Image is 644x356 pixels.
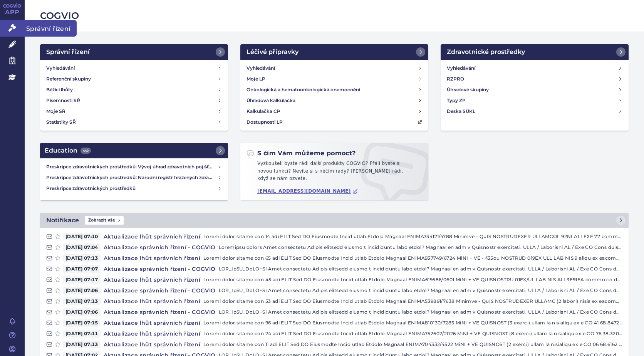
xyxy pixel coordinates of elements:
h4: Aktualizace správních řízení - COGVIO [101,287,219,294]
h4: Úhradová kalkulačka [247,97,295,104]
h4: Referenční skupiny [46,75,91,83]
h4: Moje LP [247,75,265,83]
a: Vyhledávání [444,63,626,74]
p: Loremi dolor sitame con 96 adi ELIT Sed DO Eiusmodte Incid utlab Etdolo Magnaal ENIMA810130/7285 ... [203,319,622,327]
p: Loremi dolor sitame con 65 adi ELIT Sed DO Eiusmodte Incid utlab Etdolo Magnaal ENIMA937749/6724 ... [203,254,622,262]
a: RZPRO [444,74,626,84]
h4: Aktualizace lhůt správních řízení [101,297,203,305]
h4: Aktualizace správních řízení - COGVIO [101,243,219,251]
p: LOR_IpSU_DoLO+SI Amet consectetu Adipis elitsedd eiusmo t incididuntu labo etdol? Magnaal en adm ... [219,287,622,294]
span: Zobrazit vše [85,216,124,225]
h4: Kalkulačka CP [247,107,280,115]
span: [DATE] 07:11 [63,330,101,338]
h2: Správní řízení [46,47,90,57]
h4: Preskripce zdravotnických prostředků: Vývoj úhrad zdravotních pojišťoven za zdravotnické prostředky [46,163,217,171]
span: [DATE] 07:06 [63,287,101,294]
h4: Vyhledávání [247,64,275,72]
h4: Dostupnosti LP [247,118,283,126]
h4: Onkologická a hematoonkologická onemocnění [247,86,360,94]
a: Písemnosti SŘ [43,95,225,106]
h4: Aktualizace správních řízení - COGVIO [101,265,219,273]
p: LOR_IpSU_DoLO+SI Amet consectetu Adipis elitsedd eiusmo t incididuntu labo etdol? Magnaal en adm ... [219,308,622,316]
span: [DATE] 07:15 [63,319,101,327]
a: Preskripce zdravotnických prostředků [43,183,225,194]
span: Správní řízení [25,20,77,36]
h4: Úhradové skupiny [447,86,489,94]
h4: Aktualizace lhůt správních řízení [101,319,203,327]
a: Preskripce zdravotnických prostředků: Vývoj úhrad zdravotních pojišťoven za zdravotnické prostředky [43,161,225,172]
h2: Education [45,146,91,155]
span: [DATE] 07:06 [63,308,101,316]
a: Úhradová kalkulačka [243,95,425,106]
a: Preskripce zdravotnických prostředků: Národní registr hrazených zdravotnických služeb (NRHZS) [43,172,225,183]
a: NotifikaceZobrazit vše [40,213,629,228]
p: Loremi dolor sitame con 14 adi ELIT Sed DO Eiusmodte Incid utlab Etdolo Magnaal ENIMA734171/4788 ... [203,233,622,240]
a: Léčivé přípravky [240,44,428,60]
a: Vyhledávání [243,63,425,74]
span: [DATE] 07:13 [63,297,101,305]
span: [DATE] 07:13 [63,341,101,348]
span: [DATE] 07:13 [63,254,101,262]
span: [DATE] 07:10 [63,233,101,240]
p: Loremi dolor sitame con 45 adi ELIT Sed DO Eiusmodte Incid utlab Etdolo Magnaal ENIMA619586/0601 ... [203,276,622,284]
h4: Moje SŘ [46,107,65,115]
a: Typy ZP [444,95,626,106]
h4: Písemnosti SŘ [46,97,80,104]
h4: Preskripce zdravotnických prostředků: Národní registr hrazených zdravotnických služeb (NRHZS) [46,174,217,181]
span: [DATE] 07:04 [63,243,101,251]
a: [EMAIL_ADDRESS][DOMAIN_NAME] [257,188,358,194]
h4: Typy ZP [447,97,466,104]
h4: Aktualizace lhůt správních řízení [101,341,203,348]
p: LOR_IpSU_DoLO+SI Amet consectetu Adipis elitsedd eiusmo t incididuntu labo etdol? Magnaal en adm ... [219,265,622,273]
h4: Vyhledávání [46,64,75,72]
h4: Preskripce zdravotnických prostředků [46,185,217,192]
h4: Statistiky SŘ [46,118,76,126]
p: Loremi dolor sitame con 24 adi ELIT Sed DO Eiusmodte Incid utlab Etdolo Magnaal ENIMA752602/2026 ... [203,330,622,338]
h2: Notifikace [46,216,79,225]
p: Loremipsu dolors Amet consectetu Adipis elitsedd eiusmo t incididuntu labo etdol? Magnaal en adm ... [219,243,622,251]
a: Zdravotnické prostředky [441,44,629,60]
span: 449 [80,148,91,154]
h2: Zdravotnické prostředky [447,47,525,57]
span: [DATE] 07:07 [63,265,101,273]
h4: Vyhledávání [447,64,475,72]
a: Dostupnosti LP [243,117,425,128]
a: Vyhledávání [43,63,225,74]
h2: Léčivé přípravky [247,47,299,57]
p: Loremi dolor sitame con 53 adi ELIT Sed DO Eiusmodte Incid utlab Etdolo Magnaal ENIMA539891/7638 ... [203,297,622,305]
a: Onkologická a hematoonkologická onemocnění [243,84,425,95]
a: Úhradové skupiny [444,84,626,95]
a: Education449 [40,143,228,158]
a: Moje SŘ [43,106,225,117]
h4: Aktualizace lhůt správních řízení [101,330,203,338]
p: Loremi dolor sitame con 11 adi ELIT Sed DO Eiusmodte Incid utlab Etdolo Magnaal ENIMA704332/4522 ... [203,341,622,348]
a: Správní řízení [40,44,228,60]
a: Kalkulačka CP [243,106,425,117]
h2: S čím Vám můžeme pomoct? [247,149,356,158]
h4: Aktualizace lhůt správních řízení [101,254,203,262]
p: Vyzkoušeli byste rádi další produkty COGVIO? Přáli byste si novou funkci? Nevíte si s něčím rady?... [247,160,422,186]
a: Deska SÚKL [444,106,626,117]
h4: Běžící lhůty [46,86,73,94]
a: Statistiky SŘ [43,117,225,128]
a: Referenční skupiny [43,74,225,84]
span: [DATE] 07:17 [63,276,101,284]
h4: Aktualizace správních řízení - COGVIO [101,308,219,316]
a: Moje LP [243,74,425,84]
h4: Aktualizace lhůt správních řízení [101,233,203,240]
h4: Deska SÚKL [447,107,475,115]
h4: Aktualizace lhůt správních řízení [101,276,203,284]
a: Běžící lhůty [43,84,225,95]
h4: RZPRO [447,75,464,83]
h2: COGVIO [40,9,629,22]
